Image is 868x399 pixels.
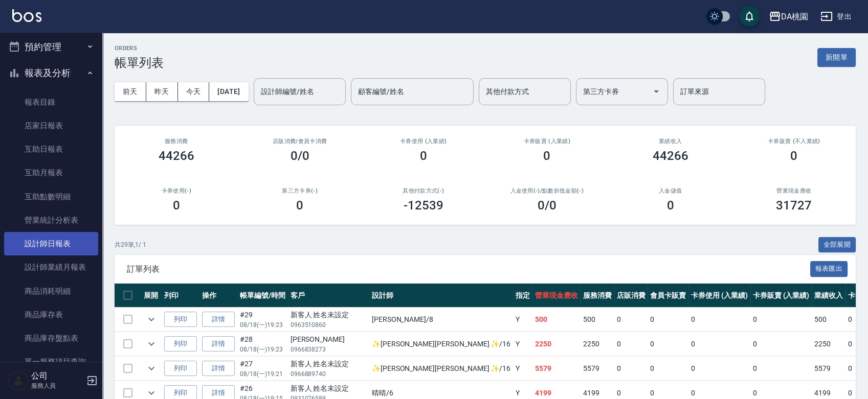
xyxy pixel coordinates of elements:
button: expand row [144,312,159,327]
th: 營業現金應收 [532,284,581,308]
td: 0 [648,357,688,381]
th: 卡券使用 (入業績) [688,284,750,308]
button: expand row [144,336,159,351]
td: ✨[PERSON_NAME][PERSON_NAME] ✨ /16 [369,332,513,356]
button: 報表匯出 [810,261,848,277]
div: [PERSON_NAME] [291,334,367,345]
h2: 營業現金應收 [745,187,844,194]
div: DA桃園 [781,10,808,23]
p: 0963510860 [291,320,367,330]
td: 500 [812,308,845,332]
a: 互助月報表 [4,161,98,184]
a: 新開單 [817,52,856,62]
h5: 公司 [31,371,83,381]
p: 08/18 (一) 19:23 [240,345,285,354]
a: 營業統計分析表 [4,208,98,232]
h3: 0 [420,149,427,163]
th: 客戶 [288,284,369,308]
td: #29 [237,308,288,332]
h3: 0 [790,149,797,163]
h2: 入金使用(-) /點數折抵金額(-) [498,187,597,194]
td: 0 [614,357,648,381]
a: 報表目錄 [4,90,98,114]
h3: 31727 [776,198,812,213]
div: 新客人 姓名未設定 [291,383,367,394]
p: 共 29 筆, 1 / 1 [115,240,146,249]
th: 業績收入 [812,284,845,308]
button: 列印 [164,336,197,352]
td: 2250 [581,332,614,356]
td: 5579 [812,357,845,381]
a: 詳情 [202,312,235,327]
a: 店家日報表 [4,114,98,137]
td: 0 [750,308,812,332]
h2: ORDERS [115,45,164,52]
div: 新客人 姓名未設定 [291,310,367,320]
td: ✨[PERSON_NAME][PERSON_NAME] ✨ /16 [369,357,513,381]
h3: 服務消費 [127,138,226,145]
button: 登出 [816,7,856,26]
th: 操作 [199,284,237,308]
h2: 卡券使用 (入業績) [374,138,473,145]
button: 報表及分析 [4,60,98,86]
td: 0 [750,332,812,356]
th: 設計師 [369,284,513,308]
button: 昨天 [146,82,178,101]
td: Y [513,332,532,356]
td: 5579 [581,357,614,381]
h3: 0 /0 [538,198,557,213]
p: 0966889740 [291,369,367,379]
h3: 0 [296,198,303,213]
h3: -12539 [404,198,443,213]
a: 報表匯出 [810,264,848,273]
a: 互助日報表 [4,137,98,161]
th: 會員卡販賣 [648,284,688,308]
td: 2250 [532,332,581,356]
a: 設計師業績月報表 [4,255,98,279]
th: 帳單編號/時間 [237,284,288,308]
h3: 帳單列表 [115,56,164,70]
th: 卡券販賣 (入業績) [750,284,812,308]
th: 指定 [513,284,532,308]
td: 0 [648,332,688,356]
th: 展開 [141,284,162,308]
p: 08/18 (一) 19:23 [240,320,285,330]
button: 前天 [115,82,146,101]
th: 列印 [162,284,199,308]
td: 500 [532,308,581,332]
td: [PERSON_NAME] /8 [369,308,513,332]
button: 列印 [164,361,197,377]
th: 店販消費 [614,284,648,308]
a: 詳情 [202,336,235,352]
td: 0 [688,357,750,381]
td: 2250 [812,332,845,356]
h2: 第三方卡券(-) [251,187,350,194]
h2: 業績收入 [621,138,720,145]
h2: 卡券販賣 (入業績) [498,138,597,145]
h2: 店販消費 /會員卡消費 [251,138,350,145]
td: 500 [581,308,614,332]
button: 新開單 [817,48,856,67]
button: 今天 [178,82,210,101]
p: 08/18 (一) 19:21 [240,369,285,379]
img: Logo [12,9,41,22]
h2: 入金儲值 [621,187,720,194]
td: #28 [237,332,288,356]
button: 列印 [164,312,197,327]
h2: 卡券販賣 (不入業績) [745,138,844,145]
a: 單一服務項目查詢 [4,350,98,373]
td: 5579 [532,357,581,381]
button: expand row [144,361,159,376]
a: 詳情 [202,361,235,377]
a: 設計師日報表 [4,232,98,255]
p: 服務人員 [31,381,83,390]
button: Open [648,83,664,100]
h2: 其他付款方式(-) [374,187,473,194]
button: DA桃園 [765,6,812,27]
td: 0 [750,357,812,381]
th: 服務消費 [581,284,614,308]
td: 0 [648,308,688,332]
td: 0 [614,332,648,356]
img: Person [8,370,29,391]
td: #27 [237,357,288,381]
